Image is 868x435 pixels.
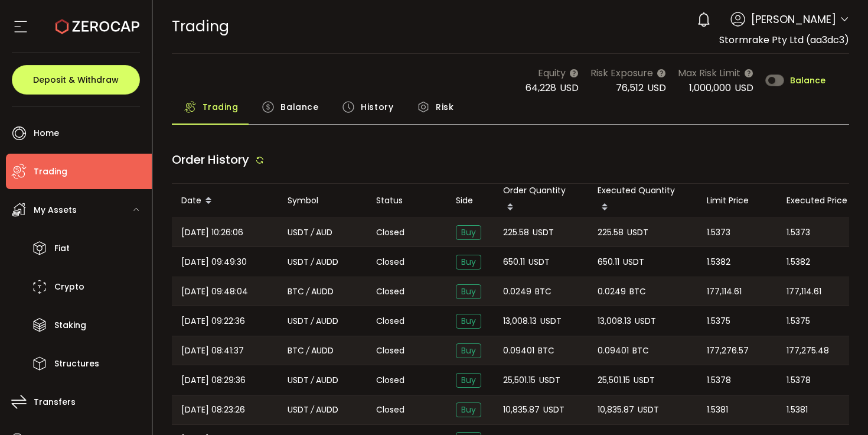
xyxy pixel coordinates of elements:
[34,394,76,411] span: Transfers
[616,81,644,95] span: 76,512
[503,374,536,387] span: 25,501.15
[598,374,630,387] span: 25,501.15
[560,81,579,95] span: USD
[367,194,446,207] div: Status
[634,374,655,387] span: USDT
[34,202,77,219] span: My Assets
[638,403,659,417] span: USDT
[311,226,314,239] em: /
[311,403,314,417] em: /
[678,66,740,80] span: Max Risk Limit
[316,403,338,417] span: AUDD
[735,81,753,95] span: USD
[503,314,537,328] span: 13,008.13
[707,403,728,417] span: 1.5381
[311,344,334,358] span: AUDD
[288,403,309,417] span: USDT
[278,194,367,207] div: Symbol
[288,226,309,239] span: USDT
[376,404,404,416] span: Closed
[12,65,140,95] button: Deposit & Withdraw
[361,95,393,119] span: History
[34,125,59,142] span: Home
[456,284,481,299] span: Buy
[707,374,731,387] span: 1.5378
[33,76,119,84] span: Deposit & Withdraw
[707,226,730,239] span: 1.5373
[598,314,631,328] span: 13,008.13
[456,373,481,388] span: Buy
[306,344,309,358] em: /
[707,285,742,298] span: 177,114.61
[34,163,67,180] span: Trading
[456,225,481,240] span: Buy
[787,314,810,328] span: 1.5375
[456,255,481,270] span: Buy
[181,285,248,298] span: [DATE] 09:48:04
[629,285,646,298] span: BTC
[311,374,314,387] em: /
[376,374,404,387] span: Closed
[456,314,481,329] span: Buy
[306,285,309,298] em: /
[539,374,560,387] span: USDT
[311,314,314,328] em: /
[787,344,829,358] span: 177,275.48
[316,255,338,269] span: AUDD
[787,285,821,298] span: 177,114.61
[288,314,309,328] span: USDT
[376,345,404,357] span: Closed
[787,255,810,269] span: 1.5382
[494,184,588,218] div: Order Quantity
[456,343,481,358] span: Buy
[316,374,338,387] span: AUDD
[632,344,649,358] span: BTC
[590,66,653,80] span: Risk Exposure
[751,11,836,27] span: [PERSON_NAME]
[288,285,304,298] span: BTC
[280,95,318,119] span: Balance
[689,81,731,95] span: 1,000,000
[503,226,529,239] span: 225.58
[503,403,540,417] span: 10,835.87
[790,76,825,85] span: Balance
[288,344,304,358] span: BTC
[503,285,531,298] span: 0.0249
[777,194,857,207] div: Executed Price
[446,194,494,207] div: Side
[588,184,697,218] div: Executed Quantity
[181,255,247,269] span: [DATE] 09:49:30
[535,285,552,298] span: BTC
[528,255,550,269] span: USDT
[647,81,666,95] span: USD
[436,95,453,119] span: Risk
[598,255,619,269] span: 650.11
[538,344,554,358] span: BTC
[787,403,808,417] span: 1.5381
[376,256,404,268] span: Closed
[311,255,314,269] em: /
[809,378,868,435] iframe: Chat Widget
[376,226,404,239] span: Closed
[376,315,404,327] span: Closed
[719,33,849,47] span: Stormrake Pty Ltd (aa3dc3)
[54,355,99,372] span: Structures
[181,344,244,358] span: [DATE] 08:41:37
[316,314,338,328] span: AUDD
[203,95,239,119] span: Trading
[543,403,564,417] span: USDT
[598,285,626,298] span: 0.0249
[526,81,556,95] span: 64,228
[787,374,811,387] span: 1.5378
[627,226,648,239] span: USDT
[540,314,562,328] span: USDT
[456,402,481,417] span: Buy
[54,278,84,296] span: Crypto
[538,66,566,80] span: Equity
[181,226,243,239] span: [DATE] 10:26:06
[598,344,629,358] span: 0.09401
[288,374,309,387] span: USDT
[54,317,86,334] span: Staking
[598,226,624,239] span: 225.58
